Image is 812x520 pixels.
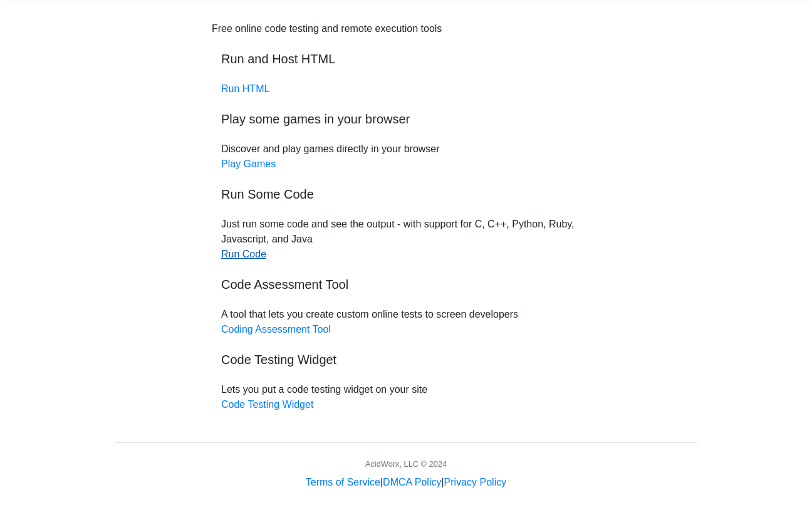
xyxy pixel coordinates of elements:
div: | | [306,475,506,490]
a: Coding Assessment Tool [221,324,331,335]
a: Play Games [221,159,276,169]
a: Terms of Service [306,477,380,487]
h5: Run Some Code [221,187,591,202]
a: Run Code [221,249,266,259]
a: Code Testing Widget [221,399,313,410]
div: AcidWorx, LLC © 2024 [365,458,447,470]
h5: Code Assessment Tool [221,277,591,292]
h5: Code Testing Widget [221,352,591,367]
div: Free online code testing and remote execution tools [212,21,442,36]
a: DMCA Policy [383,477,441,487]
h5: Run and Host HTML [221,51,591,66]
a: Run HTML [221,83,269,94]
a: Privacy Policy [444,477,507,487]
div: Discover and play games directly in your browser Just run some code and see the output - with sup... [212,21,600,412]
h5: Play some games in your browser [221,112,591,127]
